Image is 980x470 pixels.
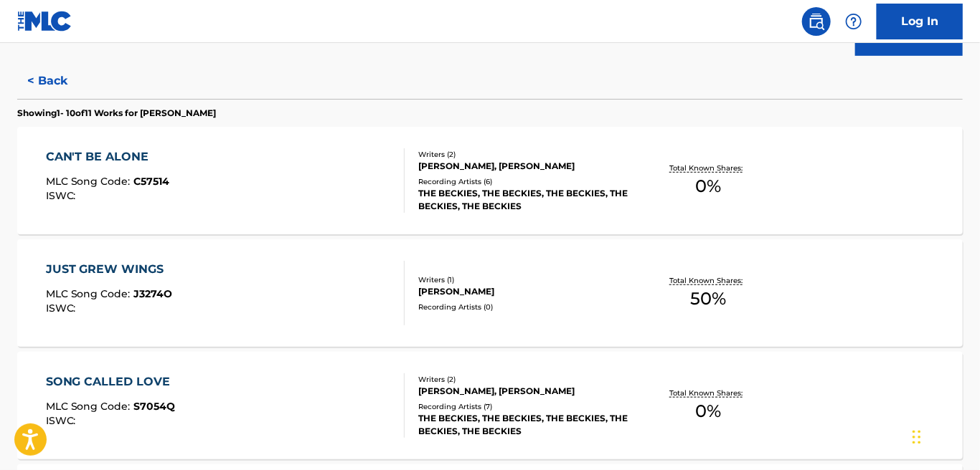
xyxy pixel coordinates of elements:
[669,163,746,173] p: Total Known Shares:
[695,398,721,424] span: 0 %
[134,287,173,300] span: J3274O
[17,352,963,459] a: SONG CALLED LOVEMLC Song Code:S7054QISWC:Writers (2)[PERSON_NAME], [PERSON_NAME]Recording Artists...
[913,416,921,459] div: Drag
[418,285,629,298] div: [PERSON_NAME]
[134,400,176,413] span: S7054Q
[695,173,721,199] span: 0 %
[418,176,629,187] div: Recording Artists ( 6 )
[845,13,862,30] img: help
[418,149,629,160] div: Writers ( 2 )
[17,11,72,32] img: MLC Logo
[17,127,963,234] a: CAN'T BE ALONEMLC Song Code:C57514ISWC:Writers (2)[PERSON_NAME], [PERSON_NAME]Recording Artists (...
[46,414,80,427] span: ISWC :
[46,400,134,413] span: MLC Song Code :
[46,175,134,188] span: MLC Song Code :
[46,287,134,300] span: MLC Song Code :
[418,302,629,312] div: Recording Artists ( 0 )
[46,261,173,278] div: JUST GREW WINGS
[17,239,963,347] a: JUST GREW WINGSMLC Song Code:J3274OISWC:Writers (1)[PERSON_NAME]Recording Artists (0)Total Known ...
[418,401,629,412] div: Recording Artists ( 7 )
[46,148,170,166] div: CAN'T BE ALONE
[877,4,963,39] a: Log In
[134,175,170,188] span: C57514
[46,189,80,202] span: ISWC :
[418,385,629,398] div: [PERSON_NAME], [PERSON_NAME]
[418,412,629,438] div: THE BECKIES, THE BECKIES, THE BECKIES, THE BECKIES, THE BECKIES
[908,401,980,470] iframe: Chat Widget
[46,302,80,315] span: ISWC :
[17,107,216,120] p: Showing 1 - 10 of 11 Works for [PERSON_NAME]
[17,63,103,99] button: < Back
[839,7,868,36] div: Help
[690,286,726,312] span: 50 %
[418,160,629,173] div: [PERSON_NAME], [PERSON_NAME]
[802,7,831,36] a: Public Search
[418,274,629,285] div: Writers ( 1 )
[669,275,746,286] p: Total Known Shares:
[418,374,629,385] div: Writers ( 2 )
[46,373,178,390] div: SONG CALLED LOVE
[418,187,629,213] div: THE BECKIES, THE BECKIES, THE BECKIES, THE BECKIES, THE BECKIES
[669,388,746,398] p: Total Known Shares:
[808,13,825,30] img: search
